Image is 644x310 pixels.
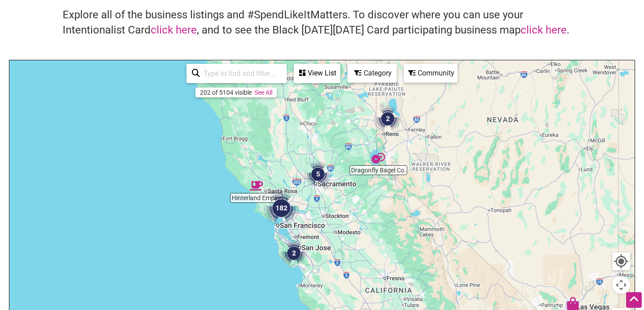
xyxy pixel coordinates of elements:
[254,89,272,96] a: See All
[626,292,642,308] div: Scroll Back to Top
[348,65,396,82] div: Category
[521,24,567,36] a: click here
[250,179,263,193] div: Hinterland Empire
[63,8,581,38] h4: Explore all of the business listings and #SpendLikeItMatters. To discover where you can use your ...
[294,64,340,83] div: See a list of the visible businesses
[186,64,287,83] div: Type to search and filter
[374,105,401,132] div: 2
[347,64,397,83] div: Filter by category
[295,65,339,82] div: View List
[405,65,457,82] div: Community
[305,161,331,188] div: 5
[280,240,307,267] div: 2
[200,65,281,82] input: Type to find and filter...
[404,64,458,83] div: Filter by Community
[151,24,197,36] a: click here
[200,89,252,96] div: 202 of 5104 visible
[612,252,630,270] button: Your Location
[263,190,299,226] div: 182
[372,151,385,165] div: Dragonfly Bagel Co.
[612,276,630,294] button: Map camera controls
